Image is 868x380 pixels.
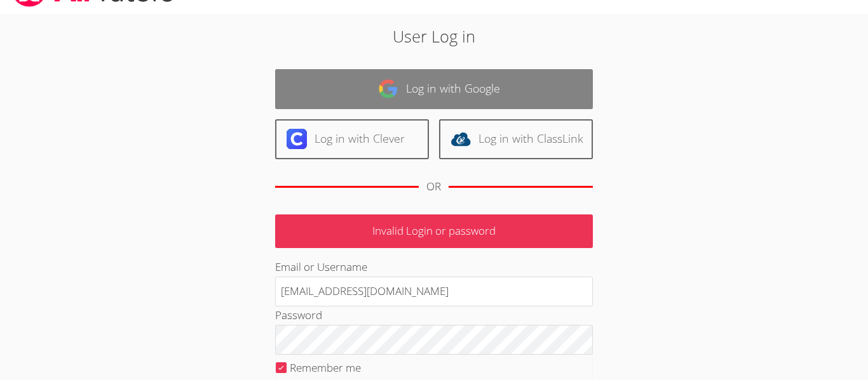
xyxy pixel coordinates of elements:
label: Password [275,308,322,322]
a: Log in with ClassLink [439,119,593,159]
label: Remember me [290,360,361,375]
img: classlink-logo-d6bb404cc1216ec64c9a2012d9dc4662098be43eaf13dc465df04b49fa7ab582.svg [451,129,471,149]
img: clever-logo-6eab21bc6e7a338710f1a6ff85c0baf02591cd810cc4098c63d3a4b26e2feb20.svg [287,129,307,149]
img: google-logo-50288ca7cdecda66e5e0955fdab243c47b7ad437acaf1139b6f446037453330a.svg [378,79,398,99]
a: Log in with Google [275,69,593,109]
label: Email or Username [275,259,367,274]
h2: User Log in [200,24,668,48]
a: Log in with Clever [275,119,429,159]
div: OR [426,178,441,196]
p: Invalid Login or password [275,214,593,248]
